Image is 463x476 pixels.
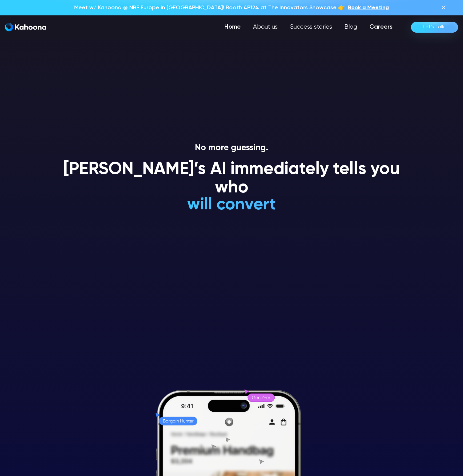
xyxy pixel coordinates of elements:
[74,4,345,12] p: Meet w/ Kahoona @ NRF Europe in [GEOGRAPHIC_DATA]! Booth 4P124 at The Innovators Showcase 👉
[247,21,284,33] a: About us
[56,143,407,153] p: No more guessing.
[338,21,363,33] a: Blog
[218,21,247,33] a: Home
[411,22,458,33] a: Let’s Talk!
[348,4,389,12] a: Book a Meeting
[141,196,322,214] h1: will convert
[423,22,446,32] div: Let’s Talk!
[5,23,46,31] img: Kahoona logo white
[348,5,389,10] span: Book a Meeting
[363,21,399,33] a: Careers
[5,23,46,32] a: home
[284,21,338,33] a: Success stories
[163,419,194,423] g: Bargain Hunter
[56,160,407,197] h1: [PERSON_NAME]’s AI immediately tells you who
